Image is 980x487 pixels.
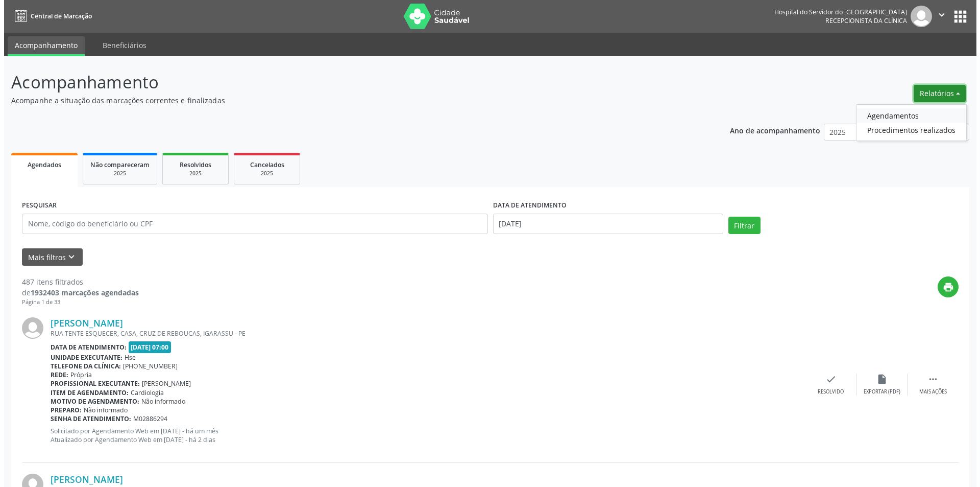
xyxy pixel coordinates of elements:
[23,160,57,169] span: Agendados
[947,8,965,26] button: apps
[18,276,135,287] div: 487 itens filtrados
[934,276,954,297] button: print
[821,374,832,385] i: check
[46,370,64,379] b: Rede:
[872,374,884,385] i: insert_drive_file
[46,329,801,338] div: RUA TENTE ESQUECER, CASA, CRUZ DE REBOUCAS, IGARASSU - PE
[27,12,88,20] span: Central de Marcação
[129,414,163,423] span: M02886294
[125,341,167,353] span: [DATE] 07:00
[246,160,280,169] span: Cancelados
[7,69,678,95] p: Acompanhamento
[18,317,39,339] img: img
[770,8,903,16] div: Hospital do Servidor do [GEOGRAPHIC_DATA]
[127,388,160,397] span: Cardiologia
[46,379,136,388] b: Profissional executante:
[66,370,88,379] span: Própria
[119,362,174,370] span: [PHONE_NUMBER]
[176,160,207,169] span: Resolvidos
[166,170,217,177] div: 2025
[860,388,896,396] div: Exportar (PDF)
[138,379,187,388] span: [PERSON_NAME]
[852,104,963,141] ul: Relatórios
[928,6,947,27] button: 
[46,397,135,406] b: Motivo de agendamento:
[18,287,135,298] div: de
[932,9,943,20] i: 
[821,16,903,25] span: Recepcionista da clínica
[489,198,562,214] label: DATA DE ATENDIMENTO
[237,170,288,177] div: 2025
[91,36,150,54] a: Beneficiários
[62,251,73,263] i: keyboard_arrow_down
[939,282,950,293] i: print
[852,108,962,123] a: Agendamentos
[18,198,53,214] label: PESQUISAR
[46,317,119,329] a: [PERSON_NAME]
[46,353,118,362] b: Unidade executante:
[46,414,127,423] b: Senha de atendimento:
[489,214,719,234] input: Selecione um intervalo
[46,362,117,370] b: Telefone da clínica:
[86,170,145,177] div: 2025
[4,36,81,56] a: Acompanhamento
[86,160,145,169] span: Não compareceram
[46,343,122,352] b: Data de atendimento:
[726,124,816,136] p: Ano de acompanhamento
[46,406,78,414] b: Preparo:
[906,6,928,27] img: img
[80,406,124,414] span: Não informado
[7,95,678,106] p: Acompanhe a situação das marcações correntes e finalizadas
[814,388,840,396] div: Resolvido
[46,427,801,444] p: Solicitado por Agendamento Web em [DATE] - há um mês Atualizado por Agendamento Web em [DATE] - h...
[137,397,181,406] span: Não informado
[27,288,135,297] strong: 1932403 marcações agendadas
[18,298,135,307] div: Página 1 de 33
[18,214,484,234] input: Nome, código do beneficiário ou CPF
[7,8,88,25] a: Central de Marcação
[915,388,943,396] div: Mais ações
[18,248,79,266] button: Mais filtroskeyboard_arrow_down
[120,353,132,362] span: Hse
[46,388,125,397] b: Item de agendamento:
[910,85,962,102] button: Relatórios
[724,217,756,234] button: Filtrar
[852,123,962,137] a: Procedimentos realizados
[46,474,119,485] a: [PERSON_NAME]
[923,374,935,385] i: 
